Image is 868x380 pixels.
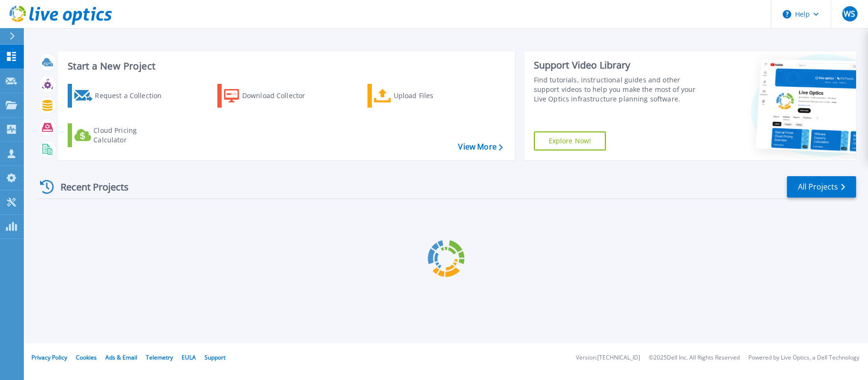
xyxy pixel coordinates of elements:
[458,142,502,151] a: View More
[182,353,196,361] a: EULA
[534,59,703,71] div: Support Video Library
[204,353,225,361] a: Support
[787,176,856,198] a: All Projects
[68,61,502,71] h3: Start a New Project
[31,353,67,361] a: Privacy Policy
[68,123,174,147] a: Cloud Pricing Calculator
[105,353,137,361] a: Ads & Email
[844,10,855,18] span: WS
[242,86,318,105] div: Download Collector
[146,353,173,361] a: Telemetry
[37,175,142,199] div: Recent Projects
[534,75,703,104] div: Find tutorials, instructional guides and other support videos to help you make the most of your L...
[576,355,640,361] li: Version: [TECHNICAL_ID]
[95,86,171,105] div: Request a Collection
[394,86,470,105] div: Upload Files
[368,84,474,108] a: Upload Files
[748,355,859,361] li: Powered by Live Optics, a Dell Technology
[534,131,606,150] a: Explore Now!
[93,126,170,145] div: Cloud Pricing Calculator
[76,353,97,361] a: Cookies
[649,355,740,361] li: © 2025 Dell Inc. All Rights Reserved
[68,84,174,108] a: Request a Collection
[217,84,324,108] a: Download Collector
